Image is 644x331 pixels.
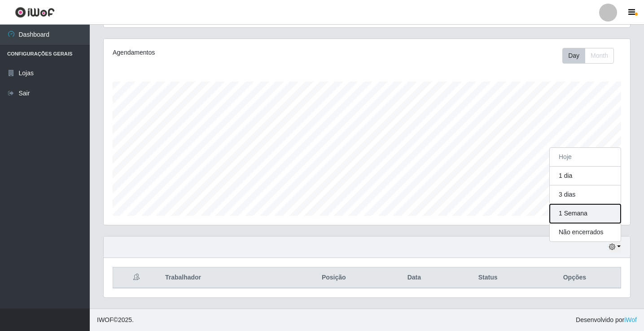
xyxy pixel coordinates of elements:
button: 3 dias [550,185,621,204]
button: Month [585,48,614,64]
a: iWof [624,316,637,323]
button: 1 dia [550,167,621,185]
span: Desenvolvido por [576,315,637,325]
th: Trabalhador [160,267,286,288]
button: 1 Semana [550,204,621,223]
th: Posição [286,267,381,288]
div: First group [562,48,614,64]
button: Hoje [550,148,621,167]
th: Status [447,267,529,288]
button: Não encerrados [550,223,621,241]
div: Toolbar with button groups [562,48,621,64]
th: Opções [529,267,621,288]
button: Day [562,48,585,64]
div: Agendamentos [113,48,317,57]
th: Data [381,267,447,288]
span: © 2025 . [97,315,134,325]
span: IWOF [97,316,114,323]
img: CoreUI Logo [15,7,55,18]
